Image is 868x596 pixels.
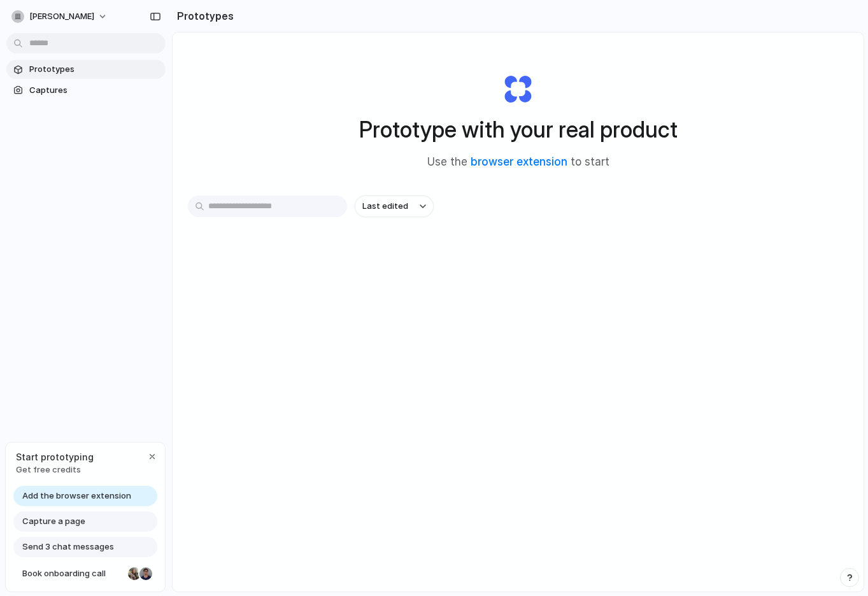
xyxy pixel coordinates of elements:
button: [PERSON_NAME] [6,6,114,27]
span: Book onboarding call [22,567,123,580]
span: Start prototyping [16,450,94,464]
span: Send 3 chat messages [22,541,114,553]
a: Captures [6,81,166,100]
span: Capture a page [22,515,85,528]
span: Prototypes [29,63,160,76]
h1: Prototype with your real product [359,113,678,146]
span: Add the browser extension [22,490,131,502]
div: Nicole Kubica [127,566,142,581]
span: Last edited [362,200,408,213]
span: Captures [29,84,160,97]
a: Prototypes [6,60,166,79]
div: Christian Iacullo [138,566,153,581]
h2: Prototypes [172,8,234,24]
a: Book onboarding call [13,564,157,584]
span: Use the to start [427,154,609,171]
a: browser extension [471,155,567,168]
span: Get free credits [16,464,94,476]
button: Last edited [355,195,434,217]
span: [PERSON_NAME] [29,10,94,23]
